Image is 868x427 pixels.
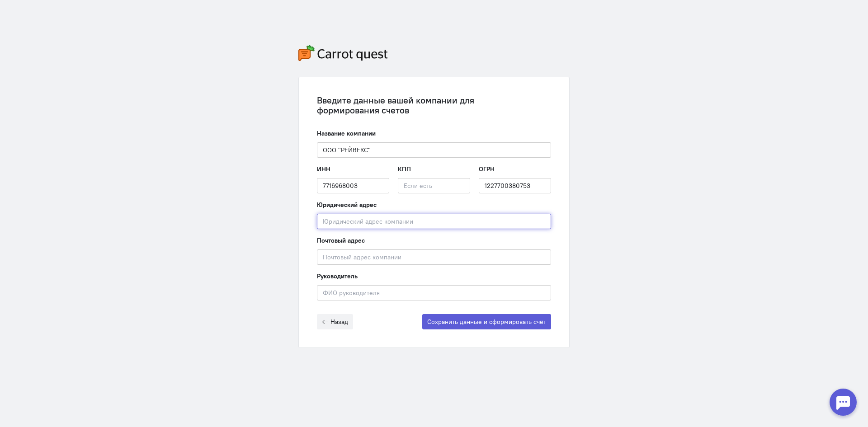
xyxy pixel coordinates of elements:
[317,249,551,265] input: Почтовый адрес компании
[479,164,495,174] label: ОГРН
[317,142,551,158] input: Название компании, например «ООО “Огого“»
[479,178,551,193] input: Если есть
[317,236,365,245] label: Почтовый адрес
[317,164,330,174] label: ИНН
[317,214,551,229] input: Юридический адрес компании
[317,200,377,209] label: Юридический адрес
[317,95,551,115] div: Введите данные вашей компании для формирования счетов
[317,285,551,300] input: ФИО руководителя
[317,178,389,193] input: ИНН компании
[398,164,411,174] label: КПП
[330,318,348,326] span: Назад
[422,314,551,329] button: Сохранить данные и сформировать счёт
[317,272,358,281] label: Руководитель
[298,45,388,61] img: carrot-quest-logo.svg
[398,178,470,193] input: Если есть
[317,129,376,138] label: Название компании
[317,314,353,329] button: Назад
